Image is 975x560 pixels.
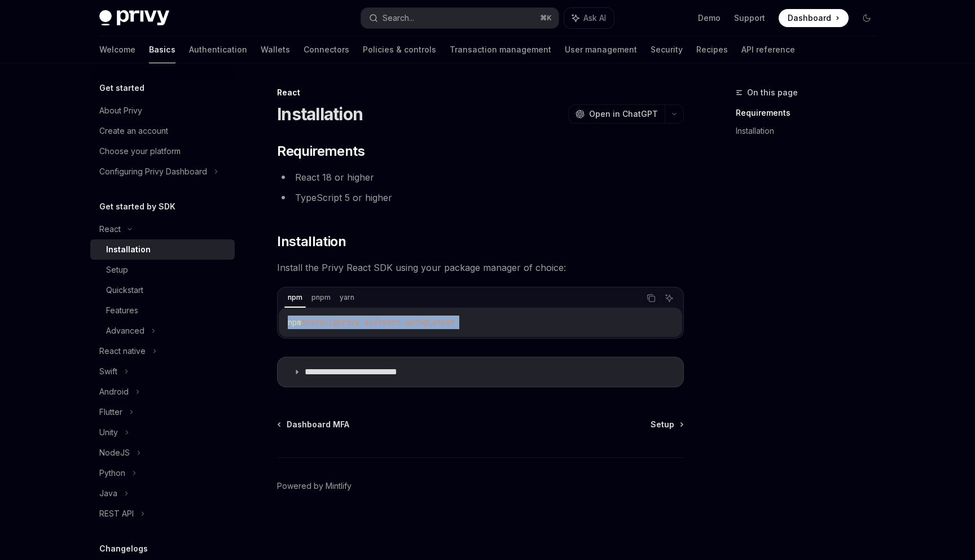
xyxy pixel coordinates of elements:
div: Installation [106,243,151,256]
a: Setup [90,260,235,280]
div: Android [99,385,129,399]
div: NodeJS [99,446,130,460]
a: Transaction management [450,36,551,63]
a: Support [734,12,765,24]
div: Advanced [106,324,144,338]
span: Ask AI [583,12,606,24]
a: Authentication [189,36,247,63]
h1: Installation [277,104,363,124]
button: Ask AI [564,8,614,28]
span: Dashboard MFA [287,419,349,430]
img: dark logo [99,10,169,26]
span: @privy-io/react-auth@latest [333,317,455,327]
a: Powered by Mintlify [277,480,352,492]
a: Choose your platform [90,141,235,161]
div: React native [99,344,146,358]
div: Swift [99,365,117,378]
div: Unity [99,426,118,439]
div: Features [106,304,138,317]
div: Setup [106,263,128,277]
span: On this page [747,86,798,99]
button: Toggle dark mode [858,9,876,27]
li: TypeScript 5 or higher [277,190,684,205]
a: Policies & controls [363,36,436,63]
a: Basics [149,36,175,63]
div: pnpm [308,291,334,304]
span: Installation [277,233,346,251]
span: Install the Privy React SDK using your package manager of choice: [277,260,684,275]
a: User management [565,36,637,63]
a: Dashboard [779,9,849,27]
div: Configuring Privy Dashboard [99,165,207,178]
a: API reference [741,36,795,63]
div: Flutter [99,405,122,419]
h5: Changelogs [99,542,148,555]
a: Connectors [304,36,349,63]
a: Demo [698,12,721,24]
a: Welcome [99,36,135,63]
div: Quickstart [106,283,143,297]
a: Dashboard MFA [278,419,349,430]
span: Setup [651,419,674,430]
div: Python [99,466,125,480]
button: Search...⌘K [361,8,559,28]
div: Choose your platform [99,145,181,158]
div: REST API [99,507,134,520]
a: Installation [736,122,885,140]
div: Java [99,487,117,500]
a: Quickstart [90,280,235,300]
div: React [99,222,121,236]
a: Security [651,36,683,63]
a: Features [90,300,235,321]
h5: Get started by SDK [99,200,175,213]
button: Copy the contents from the code block [644,291,658,305]
a: Wallets [261,36,290,63]
div: Create an account [99,124,168,138]
h5: Get started [99,81,144,95]
a: Setup [651,419,683,430]
div: yarn [336,291,358,304]
a: Installation [90,239,235,260]
span: Open in ChatGPT [589,108,658,120]
div: About Privy [99,104,142,117]
a: Create an account [90,121,235,141]
a: Recipes [696,36,728,63]
a: Requirements [736,104,885,122]
div: Search... [383,11,414,25]
button: Ask AI [662,291,677,305]
span: install [301,317,333,327]
span: Requirements [277,142,364,160]
span: npm [288,317,301,327]
div: npm [284,291,306,304]
div: React [277,87,684,98]
span: Dashboard [788,12,831,24]
button: Open in ChatGPT [568,104,665,124]
a: About Privy [90,100,235,121]
span: ⌘ K [540,14,552,23]
li: React 18 or higher [277,169,684,185]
